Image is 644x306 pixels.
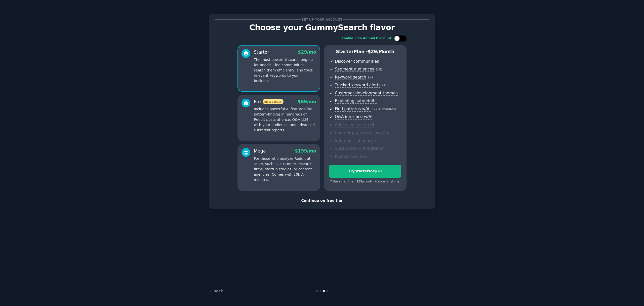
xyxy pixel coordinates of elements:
[368,49,394,54] span: $ 29 /month
[372,107,396,111] span: ( 2k AI minutes )
[298,50,316,55] span: $ 29 /mo
[335,114,372,120] span: Q&A interface w/AI
[329,169,401,174] div: Try Starter for $10
[335,106,371,112] span: Find patterns w/AI
[298,99,316,104] span: $ 59 /mo
[376,68,382,71] span: ( 10 )
[382,84,388,87] span: ( 10 )
[254,57,316,84] p: The most powerful search engine for Reddit. Find communities, search them efficiently, and track ...
[335,138,377,143] span: Subreddit influencers
[215,23,429,32] p: Choose your GummySearch flavor
[329,49,401,55] p: Starter Plan -
[301,17,343,22] span: Set up your account
[335,98,376,104] span: Exploding subreddits
[254,148,266,154] div: Mega
[329,165,401,178] button: TryStarterfor$10
[335,154,367,159] span: Product Reviews
[254,106,316,133] p: Includes powerful AI features like pattern-finding in hundreds of Reddit posts at once, Q&A LLM w...
[335,130,389,135] span: Content promotion insights
[254,156,316,182] p: For those who analyze Reddit at scale, such as customer research firms, startup studios, or conte...
[335,75,366,80] span: Keyword search
[335,91,398,96] span: Customer development themes
[295,148,316,154] span: $ 199 /mo
[335,122,374,128] span: Advanced search UI
[335,146,385,151] span: Slack/Discord integration
[335,67,374,72] span: Segment audiences
[335,59,379,64] span: Discover communities
[368,76,373,79] span: ( ∞ )
[335,83,380,88] span: Tracked keyword alerts
[342,36,391,41] div: Enable 33% Annual Discount
[254,49,269,55] div: Starter
[263,99,284,104] span: most popular
[215,198,429,203] div: Continue on free tier
[209,289,223,293] a: ← Back
[254,99,284,105] div: Pro
[329,179,401,184] div: 7 days trial, then $ 29 /month . Cancel anytime.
